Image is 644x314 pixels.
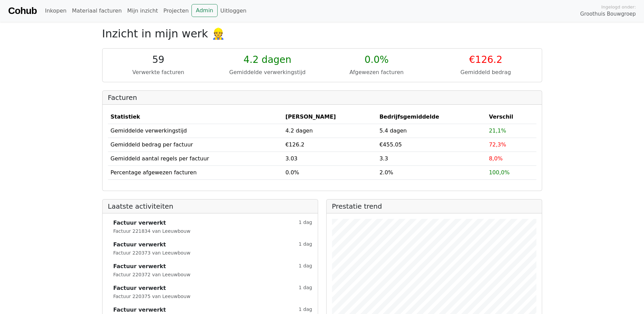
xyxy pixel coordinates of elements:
[108,138,283,152] td: Gemiddeld bedrag per factuur
[377,165,486,179] td: 2.0%
[161,4,191,18] a: Projecten
[489,127,506,134] span: 21,1%
[125,4,161,18] a: Mijn inzicht
[299,262,312,271] small: 1 dag
[283,152,377,165] td: 3.03
[217,54,318,66] div: 4.2 dagen
[191,4,218,17] a: Admin
[489,169,510,176] span: 100,0%
[113,241,166,249] strong: Factuur verwerkt
[299,306,312,314] small: 1 dag
[102,27,542,40] h2: Inzicht in mijn werk 👷
[377,124,486,138] td: 5.4 dagen
[435,54,536,66] div: €126.2
[218,4,249,18] a: Uitloggen
[377,138,486,152] td: €455.05
[217,68,318,76] div: Gemiddelde verwerkingstijd
[435,68,536,76] div: Gemiddeld bedrag
[377,152,486,165] td: 3.3
[283,110,377,124] th: [PERSON_NAME]
[42,4,69,18] a: Inkopen
[113,262,166,271] strong: Factuur verwerkt
[113,294,190,299] small: Factuur 220375 van Leeuwbouw
[108,124,283,138] td: Gemiddelde verwerkingstijd
[8,3,37,19] a: Cohub
[326,68,427,76] div: Afgewezen facturen
[113,228,190,234] small: Factuur 221834 van Leeuwbouw
[108,152,283,165] td: Gemiddeld aantal regels per factuur
[113,306,166,314] strong: Factuur verwerkt
[108,93,536,102] h2: Facturen
[113,284,166,292] strong: Factuur verwerkt
[108,54,209,66] div: 59
[108,110,283,124] th: Statistiek
[283,138,377,152] td: €126.2
[113,219,166,227] strong: Factuur verwerkt
[299,241,312,249] small: 1 dag
[332,202,536,210] h2: Prestatie trend
[486,110,536,124] th: Verschil
[580,10,636,18] span: Groothuis Bouwgroep
[299,284,312,292] small: 1 dag
[601,4,636,10] span: Ingelogd onder:
[377,110,486,124] th: Bedrijfsgemiddelde
[108,202,312,210] h2: Laatste activiteiten
[489,141,506,148] span: 72,3%
[69,4,125,18] a: Materiaal facturen
[113,272,190,277] small: Factuur 220372 van Leeuwbouw
[283,165,377,179] td: 0.0%
[113,250,190,256] small: Factuur 220373 van Leeuwbouw
[299,219,312,227] small: 1 dag
[326,54,427,66] div: 0.0%
[489,155,503,162] span: 8,0%
[108,165,283,179] td: Percentage afgewezen facturen
[108,68,209,76] div: Verwerkte facturen
[283,124,377,138] td: 4.2 dagen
